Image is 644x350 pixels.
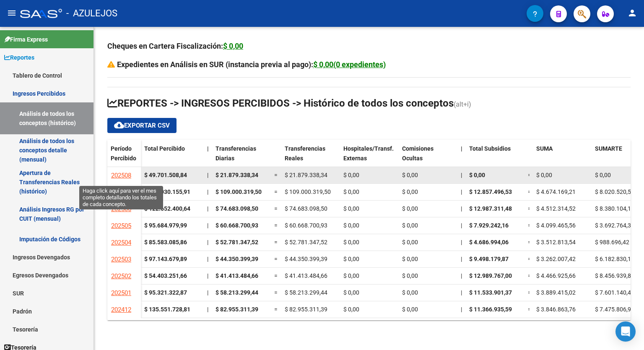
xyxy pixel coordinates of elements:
[207,188,208,195] span: |
[274,272,278,279] span: =
[111,289,131,297] span: 202501
[469,289,512,296] span: $ 11.533.901,37
[343,188,359,195] span: $ 0,00
[107,97,454,109] span: REPORTES -> INGRESOS PERCIBIDOS -> Histórico de todos los conceptos
[111,272,131,280] span: 202502
[469,205,512,212] span: $ 12.987.311,48
[274,289,278,296] span: =
[144,272,187,279] strong: $ 54.403.251,66
[595,205,634,212] span: $ 8.380.104,15
[595,289,634,296] span: $ 7.601.140,42
[461,272,462,279] span: |
[461,222,462,229] span: |
[144,188,190,195] strong: $ 153.030.155,91
[595,239,629,246] span: $ 988.696,42
[469,222,509,229] span: $ 7.929.242,16
[595,256,634,262] span: $ 6.182.830,16
[528,188,531,195] span: =
[285,205,327,212] span: $ 74.683.098,50
[343,272,359,279] span: $ 0,00
[536,289,576,296] span: $ 3.889.415,02
[528,222,531,229] span: =
[144,306,190,313] strong: $ 135.551.728,81
[536,145,553,152] span: SUMA
[402,272,418,279] span: $ 0,00
[402,239,418,246] span: $ 0,00
[285,222,327,229] span: $ 60.668.700,93
[402,145,434,162] span: Comisiones Ocultas
[343,205,359,212] span: $ 0,00
[528,256,531,262] span: =
[595,306,634,313] span: $ 7.475.806,98
[536,188,576,195] span: $ 4.674.169,21
[111,222,131,230] span: 202505
[528,239,531,246] span: =
[207,289,208,296] span: |
[340,140,399,175] datatable-header-cell: Hospitales/Transf. Externas
[285,239,327,246] span: $ 52.781.347,52
[536,272,576,279] span: $ 4.466.925,66
[461,145,462,152] span: |
[4,53,34,62] span: Reportes
[207,205,208,212] span: |
[402,306,418,313] span: $ 0,00
[343,172,359,178] span: $ 0,00
[144,256,187,262] strong: $ 97.143.679,89
[114,122,170,129] span: Exportar CSV
[216,306,258,313] span: $ 82.955.311,39
[285,145,325,162] span: Transferencias Reales
[469,188,512,195] span: $ 12.857.496,53
[144,239,187,246] strong: $ 85.583.085,86
[66,4,117,23] span: - AZULEJOS
[111,239,131,246] span: 202504
[528,306,531,313] span: =
[469,172,485,178] span: $ 0,00
[399,140,457,175] datatable-header-cell: Comisiones Ocultas
[528,272,531,279] span: =
[536,256,576,262] span: $ 3.262.007,42
[111,205,131,213] span: 202506
[207,239,208,246] span: |
[207,256,208,262] span: |
[461,172,462,178] span: |
[343,145,394,162] span: Hospitales/Transf. Externas
[144,205,190,212] strong: $ 122.652.400,64
[216,205,258,212] span: $ 74.683.098,50
[285,188,331,195] span: $ 109.000.319,50
[528,289,531,296] span: =
[114,120,124,130] mat-icon: cloud_download
[111,256,131,263] span: 202503
[144,145,185,152] span: Total Percibido
[216,272,258,279] span: $ 41.413.484,66
[274,306,278,313] span: =
[469,239,509,246] span: $ 4.686.994,06
[454,100,471,108] span: (alt+i)
[402,289,418,296] span: $ 0,00
[274,239,278,246] span: =
[536,222,576,229] span: $ 4.099.465,56
[204,140,212,175] datatable-header-cell: |
[466,140,525,175] datatable-header-cell: Total Subsidios
[402,172,418,178] span: $ 0,00
[107,42,243,50] strong: Cheques en Cartera Fiscalización:
[595,172,611,178] span: $ 0,00
[274,172,278,178] span: =
[111,306,131,313] span: 202412
[111,188,131,196] span: 202507
[111,145,136,162] span: Período Percibido
[457,140,466,175] datatable-header-cell: |
[207,222,208,229] span: |
[212,140,271,175] datatable-header-cell: Transferencias Diarias
[533,140,592,175] datatable-header-cell: SUMA
[461,205,462,212] span: |
[402,222,418,229] span: $ 0,00
[107,140,141,175] datatable-header-cell: Período Percibido
[207,272,208,279] span: |
[285,289,327,296] span: $ 58.213.299,44
[117,60,386,69] strong: Expedientes en Análisis en SUR (instancia previa al pago):
[216,188,262,195] span: $ 109.000.319,50
[595,145,622,152] span: SUMARTE
[343,256,359,262] span: $ 0,00
[216,239,258,246] span: $ 52.781.347,52
[461,306,462,313] span: |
